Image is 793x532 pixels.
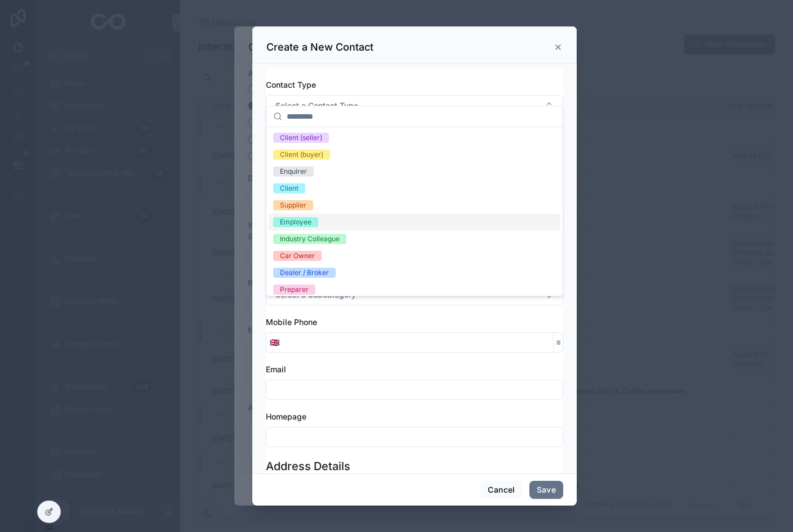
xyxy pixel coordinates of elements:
[280,234,340,244] div: Industry Colleague
[280,133,322,143] div: Client (seller)
[266,317,317,327] span: Mobile Phone
[266,458,350,474] h1: Address Details
[266,364,286,374] span: Email
[266,412,306,421] span: Homepage
[280,166,307,177] div: Enquirer
[266,40,373,54] h3: Create a New Contact
[266,332,283,353] button: Select Button
[280,285,309,295] div: Preparer
[280,217,311,227] div: Employee
[280,251,315,261] div: Car Owner
[275,100,358,111] span: Select a Contact Type
[266,127,563,296] div: Suggestions
[270,337,279,348] span: 🇬🇧
[280,200,306,210] div: Supplier
[280,150,323,160] div: Client (buyer)
[280,183,299,193] div: Client
[529,481,563,499] button: Save
[480,481,522,499] button: Cancel
[266,80,316,89] span: Contact Type
[266,95,563,116] button: Select Button
[280,268,329,278] div: Dealer / Broker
